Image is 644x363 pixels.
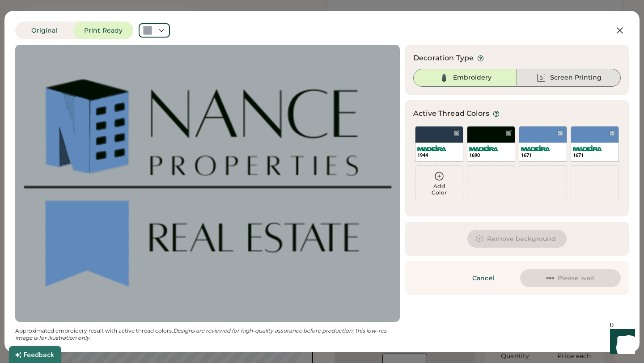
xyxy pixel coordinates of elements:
div: Add Color [415,183,463,196]
div: 1671 [521,152,565,159]
img: Madeira%20Logo.svg [469,145,498,151]
button: Cancel [452,269,515,287]
div: Approximated embroidery result with active thread colors. [15,327,400,342]
img: Thread%20Selected.svg [439,72,449,83]
img: Madeira%20Logo.svg [521,145,550,151]
button: Original [15,21,73,39]
button: Print Ready [73,21,133,39]
iframe: Front Chat [602,323,640,361]
div: 1690 [469,152,513,159]
button: Please wait [520,269,621,287]
button: Remove background [467,230,567,248]
div: Screen Printing [550,73,602,82]
div: 1671 [573,152,617,159]
img: Ink%20-%20Unselected.svg [536,72,547,83]
img: Madeira%20Logo.svg [417,145,446,151]
em: Designs are reviewed for high-quality assurance before production; this low-res image is for illu... [15,327,388,341]
img: Madeira%20Logo.svg [573,145,602,151]
div: Active Thread Colors [413,108,489,119]
div: 1944 [417,152,461,159]
div: Embroidery [453,73,491,82]
div: Decoration Type [413,53,474,63]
